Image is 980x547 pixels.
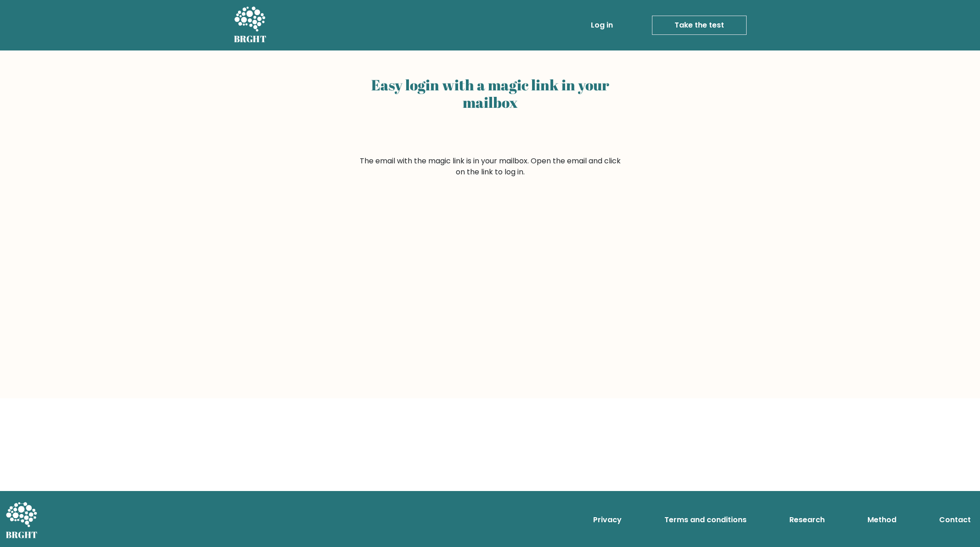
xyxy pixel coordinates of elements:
[864,511,900,529] a: Method
[661,511,750,529] a: Terms and conditions
[234,4,267,47] a: BRGHT
[935,511,974,529] a: Contact
[234,33,267,45] h5: BRGHT
[589,511,625,529] a: Privacy
[786,511,828,529] a: Research
[358,156,623,178] form: The email with the magic link is in your mailbox. Open the email and click on the link to log in.
[652,16,747,35] a: Take the test
[587,16,617,34] a: Log in
[358,76,623,112] h2: Easy login with a magic link in your mailbox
